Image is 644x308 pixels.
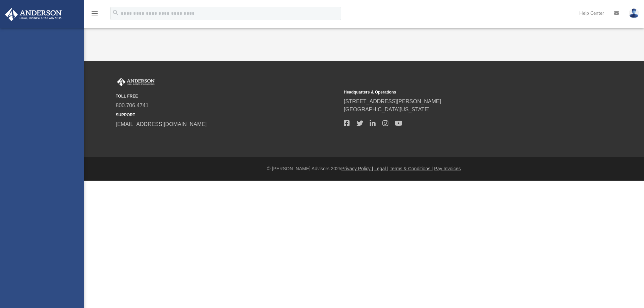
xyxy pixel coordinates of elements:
img: Anderson Advisors Platinum Portal [116,78,156,86]
a: 800.706.4741 [116,103,149,108]
a: Terms & Conditions | [390,166,433,171]
a: menu [91,13,99,17]
a: [GEOGRAPHIC_DATA][US_STATE] [344,107,430,112]
img: User Pic [629,8,639,18]
small: TOLL FREE [116,93,339,99]
i: search [112,9,119,16]
i: menu [91,9,99,17]
div: © [PERSON_NAME] Advisors 2025 [84,165,644,172]
small: Headquarters & Operations [344,89,567,95]
a: Pay Invoices [434,166,461,171]
a: [STREET_ADDRESS][PERSON_NAME] [344,99,441,104]
a: [EMAIL_ADDRESS][DOMAIN_NAME] [116,121,207,127]
a: Legal | [374,166,388,171]
img: Anderson Advisors Platinum Portal [3,8,64,21]
small: SUPPORT [116,112,339,118]
a: Privacy Policy | [341,166,373,171]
